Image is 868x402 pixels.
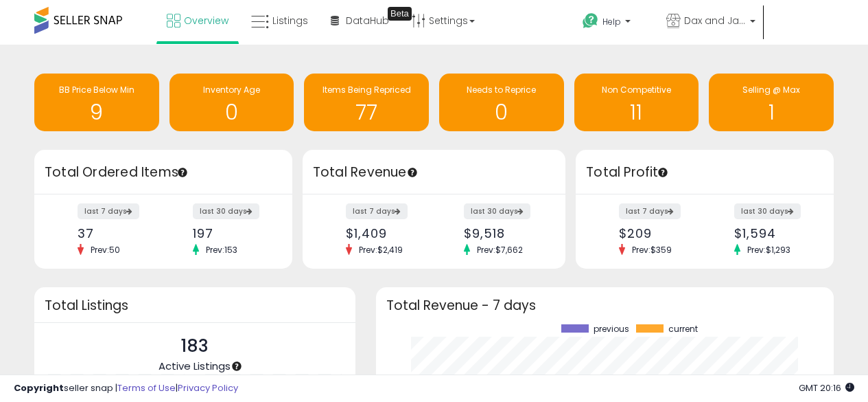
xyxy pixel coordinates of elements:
[311,101,422,124] h1: 77
[193,203,259,219] label: last 30 days
[176,166,189,179] div: Tooltip anchor
[799,381,854,394] span: 2025-09-12 20:16 GMT
[582,12,599,30] i: Get Help
[668,324,698,334] span: current
[388,7,412,21] div: Tooltip anchor
[594,324,629,334] span: previous
[470,244,530,256] span: Prev: $7,662
[734,203,801,219] label: last 30 days
[619,226,694,241] div: $209
[84,244,127,256] span: Prev: 50
[734,226,810,241] div: $1,594
[574,74,699,131] a: Non Competitive 11
[581,101,692,124] h1: 11
[625,244,679,256] span: Prev: $359
[14,382,238,395] div: seller snap | |
[572,2,654,45] a: Help
[78,203,139,219] label: last 7 days
[159,333,231,359] p: 183
[178,381,238,394] a: Privacy Policy
[193,226,268,241] div: 197
[352,244,410,256] span: Prev: $2,419
[272,14,308,27] span: Listings
[184,14,228,27] span: Overview
[619,203,681,219] label: last 7 days
[231,360,243,372] div: Tooltip anchor
[742,84,800,96] span: Selling @ Max
[41,101,152,124] h1: 9
[176,101,288,124] h1: 0
[313,163,555,182] h3: Total Revenue
[117,381,176,394] a: Terms of Use
[59,84,134,96] span: BB Price Below Min
[406,166,419,179] div: Tooltip anchor
[464,226,541,241] div: $9,518
[740,244,797,256] span: Prev: $1,293
[159,359,231,373] span: Active Listings
[386,300,823,311] h3: Total Revenue - 7 days
[657,166,669,179] div: Tooltip anchor
[464,203,530,219] label: last 30 days
[322,84,411,96] span: Items Being Repriced
[346,203,408,219] label: last 7 days
[346,14,389,27] span: DataHub
[169,74,294,131] a: Inventory Age 0
[199,244,244,256] span: Prev: 153
[34,74,159,131] a: BB Price Below Min 9
[446,101,557,124] h1: 0
[14,381,64,394] strong: Copyright
[304,74,429,131] a: Items Being Repriced 77
[203,84,260,96] span: Inventory Age
[602,84,671,96] span: Non Competitive
[439,74,564,131] a: Needs to Reprice 0
[586,163,823,182] h3: Total Profit
[684,14,746,27] span: Dax and Jade Co.
[45,163,282,182] h3: Total Ordered Items
[709,74,834,131] a: Selling @ Max 1
[346,226,423,241] div: $1,409
[78,226,153,241] div: 37
[45,300,345,311] h3: Total Listings
[467,84,536,96] span: Needs to Reprice
[602,16,621,27] span: Help
[716,101,827,124] h1: 1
